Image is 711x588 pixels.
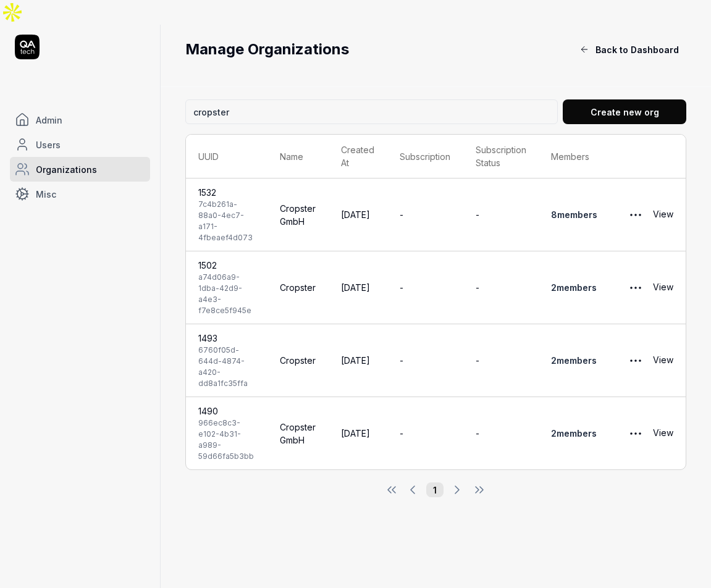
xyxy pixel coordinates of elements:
td: Cropster [267,251,329,324]
td: - [463,397,539,469]
span: s [592,428,597,439]
th: UUID [186,135,267,178]
a: Misc [10,182,150,206]
span: Users [36,138,61,151]
td: Cropster GmbH [267,397,329,469]
th: Members [539,135,610,178]
button: 1 [426,482,444,497]
input: Search Organization... [185,99,558,124]
a: 8members [551,209,597,220]
span: Organizations [36,163,97,176]
time: [DATE] [341,355,370,366]
time: [DATE] [341,282,370,293]
div: 6760f05d-644d-4874-a420-dd8a1fc35ffa [198,345,255,389]
th: Subscription [387,135,463,178]
th: Name [267,135,329,178]
span: s [592,209,597,220]
a: View [653,421,673,446]
td: - [463,178,539,251]
button: Create new org [563,99,686,124]
time: [DATE] [341,428,370,439]
td: - [387,178,463,251]
td: - [387,397,463,469]
div: 1502 [198,259,255,272]
td: - [387,251,463,324]
a: Admin [10,107,150,132]
td: - [463,251,539,324]
a: View [653,203,673,227]
div: 7c4b261a-88a0-4ec7-a171-4fbeaef4d073 [198,199,255,243]
a: View [653,275,673,300]
td: Cropster GmbH [267,178,329,251]
td: - [463,324,539,397]
td: - [387,324,463,397]
a: Users [10,132,150,157]
td: Cropster [267,324,329,397]
a: 2members [551,428,597,439]
th: Subscription Status [463,135,539,178]
div: 1532 [198,186,255,199]
a: View [653,348,673,373]
span: Misc [36,188,56,201]
div: 1490 [198,405,255,418]
time: [DATE] [341,209,370,220]
span: s [592,282,597,293]
div: 1493 [198,332,255,345]
button: Back to Dashboard [572,37,686,62]
a: Organizations [10,157,150,182]
a: 2members [551,355,597,366]
a: 2members [551,282,597,293]
th: Created At [329,135,387,178]
h2: Manage Organizations [185,38,572,61]
div: a74d06a9-1dba-42d9-a4e3-f7e8ce5f945e [198,272,255,316]
span: Back to Dashboard [595,43,679,56]
span: Admin [36,114,62,127]
span: s [592,355,597,366]
div: 966ec8c3-e102-4b31-a989-59d66fa5b3bb [198,418,255,462]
